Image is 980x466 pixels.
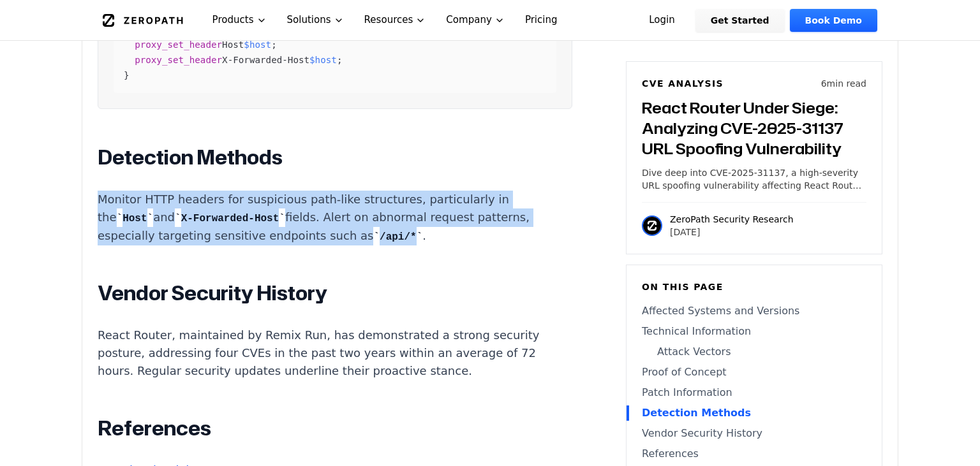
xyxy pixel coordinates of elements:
span: X-Forwarded-Host [222,55,309,65]
h2: References [98,416,572,441]
h6: On this page [642,280,866,293]
p: React Router, maintained by Remix Run, has demonstrated a strong security posture, addressing fou... [98,326,572,380]
p: Monitor HTTP headers for suspicious path-like structures, particularly in the and fields. Alert o... [98,191,572,245]
span: $host [244,40,271,50]
p: [DATE] [670,226,794,238]
a: Login [634,9,690,32]
code: /api/* [373,231,422,243]
h2: Detection Methods [98,145,572,170]
a: References [642,446,866,462]
h3: React Router Under Siege: Analyzing CVE-2025-31137 URL Spoofing Vulnerability [642,98,866,159]
p: Dive deep into CVE-2025-31137, a high-severity URL spoofing vulnerability affecting React Router ... [642,166,866,192]
span: ; [337,55,343,65]
span: proxy_set_header [135,40,222,50]
code: Host [117,213,154,224]
code: X-Forwarded-Host [175,213,285,224]
a: Attack Vectors [642,344,866,360]
a: Detection Methods [642,405,866,421]
span: } [124,70,130,80]
a: Affected Systems and Versions [642,303,866,319]
a: Technical Information [642,324,866,339]
p: 6 min read [821,77,866,90]
span: ; [271,40,277,50]
img: ZeroPath Security Research [642,215,662,236]
span: $host [309,55,337,65]
a: Get Started [695,9,785,32]
a: Patch Information [642,385,866,400]
a: Book Demo [790,9,877,32]
h2: Vendor Security History [98,280,572,306]
span: Host [222,40,244,50]
a: Proof of Concept [642,365,866,380]
span: proxy_set_header [135,55,222,65]
a: Vendor Security History [642,426,866,441]
p: ZeroPath Security Research [670,213,794,226]
h6: CVE Analysis [642,77,724,90]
